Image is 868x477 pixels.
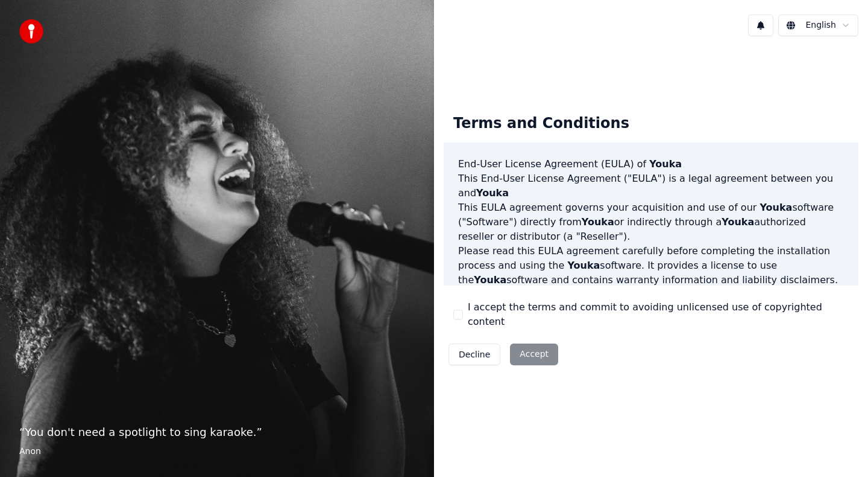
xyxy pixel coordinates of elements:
[567,260,600,271] span: Youka
[582,216,614,228] span: Youka
[468,300,849,329] label: I accept the terms and commit to avoiding unlicensed use of copyrighted content
[759,202,792,213] span: Youka
[19,446,415,458] footer: Anon
[19,19,43,43] img: youka
[722,216,754,228] span: Youka
[476,187,509,199] span: Youka
[19,424,415,441] p: “ You don't need a spotlight to sing karaoke. ”
[649,158,682,170] span: Youka
[458,157,844,171] h3: End-User License Agreement (EULA) of
[458,200,844,244] p: This EULA agreement governs your acquisition and use of our software ("Software") directly from o...
[448,344,500,365] button: Decline
[458,171,844,200] p: This End-User License Agreement ("EULA") is a legal agreement between you and
[458,244,844,287] p: Please read this EULA agreement carefully before completing the installation process and using th...
[444,104,639,143] div: Terms and Conditions
[474,274,506,286] span: Youka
